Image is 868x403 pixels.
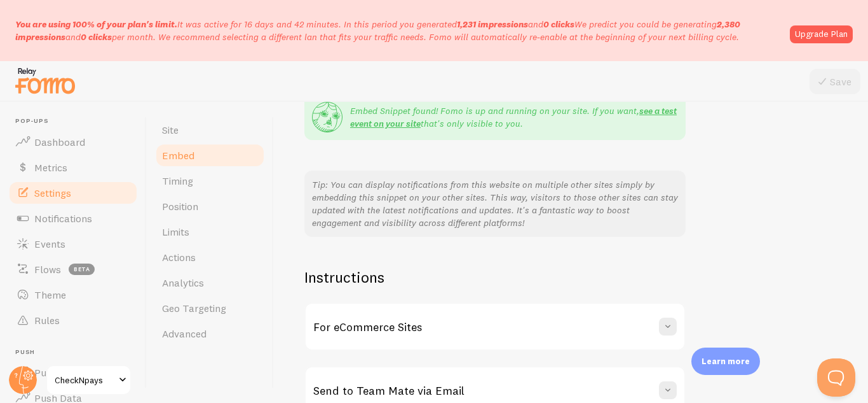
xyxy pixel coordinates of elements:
[8,129,139,155] a: Dashboard
[154,143,266,168] a: Embed
[15,348,139,357] span: Push
[162,251,196,264] span: Actions
[154,244,266,270] a: Actions
[34,161,67,174] span: Metrics
[312,178,678,229] p: Tip: You can display notifications from this website on multiple other sites simply by embedding ...
[8,308,139,333] a: Rules
[34,237,65,250] span: Events
[154,117,266,143] a: Site
[154,194,266,219] a: Position
[15,117,139,125] span: Pop-ups
[154,219,266,244] a: Limits
[457,18,528,30] b: 1,231 impressions
[790,25,853,43] a: Upgrade Plan
[8,360,139,385] a: Push
[46,365,132,395] a: CheckNpays
[162,200,198,213] span: Position
[162,327,207,340] span: Advanced
[154,168,266,194] a: Timing
[34,136,85,148] span: Dashboard
[162,149,194,162] span: Embed
[154,295,266,321] a: Geo Targeting
[313,320,422,334] h3: For eCommerce Sites
[350,105,677,129] a: see a test event on your site
[15,18,177,30] span: You are using 100% of your plan's limit.
[8,257,139,282] a: Flows beta
[81,31,112,43] b: 0 clicks
[304,267,686,287] h2: Instructions
[8,180,139,206] a: Settings
[162,225,189,238] span: Limits
[8,231,139,257] a: Events
[55,372,115,388] span: CheckNpays
[34,263,61,276] span: Flows
[8,282,139,308] a: Theme
[13,64,77,97] img: fomo-relay-logo-orange.svg
[34,187,71,199] span: Settings
[69,264,95,275] span: beta
[154,321,266,346] a: Advanced
[313,383,465,398] h3: Send to Team Mate via Email
[34,366,57,379] span: Push
[34,212,92,225] span: Notifications
[162,174,193,187] span: Timing
[162,302,226,315] span: Geo Targeting
[34,288,66,301] span: Theme
[817,358,855,397] iframe: Help Scout Beacon - Open
[34,314,60,327] span: Rules
[350,104,678,130] p: Embed Snippet found! Fomo is up and running on your site. If you want, that's only visible to you.
[702,355,750,367] p: Learn more
[162,124,179,136] span: Site
[691,348,760,375] div: Learn more
[154,270,266,295] a: Analytics
[162,276,204,289] span: Analytics
[15,18,782,43] p: It was active for 16 days and 42 minutes. In this period you generated We predict you could be ge...
[457,18,574,30] span: and
[8,155,139,180] a: Metrics
[8,206,139,231] a: Notifications
[543,18,574,30] b: 0 clicks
